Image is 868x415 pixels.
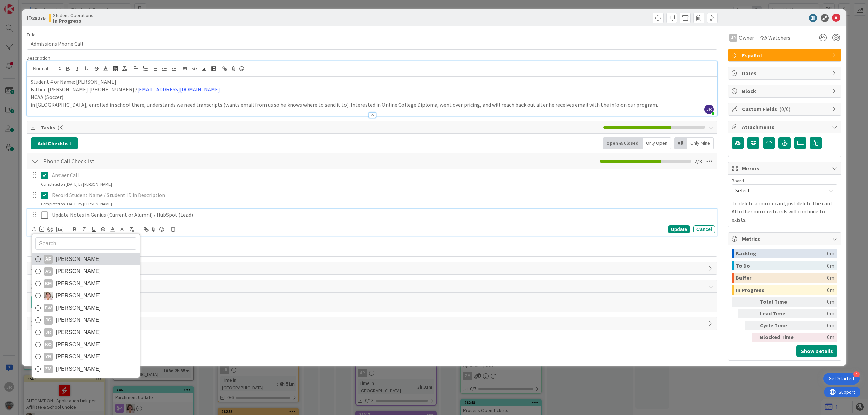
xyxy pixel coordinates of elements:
[800,309,834,318] div: 0m
[603,137,643,149] div: Open & Closed
[52,171,712,179] p: Answer Call
[31,93,714,101] p: NCAA (Soccer)
[32,338,140,351] a: KO[PERSON_NAME]
[800,333,834,342] div: 0m
[44,279,53,288] div: BM
[32,265,140,277] a: AS[PERSON_NAME]
[735,186,822,195] span: Select...
[44,316,53,325] div: JC
[693,225,715,233] div: Cancel
[760,321,797,330] div: Cycle Time
[56,327,101,337] span: [PERSON_NAME]
[44,255,53,264] div: AP
[41,282,705,290] span: Comments
[137,86,220,93] a: [EMAIL_ADDRESS][DOMAIN_NAME]
[827,285,834,295] div: 0m
[827,249,834,258] div: 0m
[27,14,45,22] span: ID
[53,13,93,18] span: Student Operations
[739,34,754,42] span: Owner
[27,55,50,61] span: Description
[800,321,834,330] div: 0m
[41,123,600,131] span: Tasks
[742,51,829,59] span: Español
[56,364,101,374] span: [PERSON_NAME]
[32,15,45,21] b: 28276
[56,266,101,276] span: [PERSON_NAME]
[742,164,829,172] span: Mirrors
[32,302,140,314] a: EW[PERSON_NAME]
[44,304,53,312] div: EW
[729,34,737,42] div: JR
[827,261,834,270] div: 0m
[53,18,93,23] b: In Progress
[31,86,714,94] p: Father: [PERSON_NAME] [PHONE_NUMBER] /
[27,38,717,50] input: type card name here...
[56,303,101,313] span: [PERSON_NAME]
[35,237,136,250] input: Search
[742,87,829,95] span: Block
[736,249,827,258] div: Backlog
[760,309,797,318] div: Lead Time
[736,273,827,283] div: Buffer
[56,315,101,325] span: [PERSON_NAME]
[31,296,74,308] button: Add Comment
[44,292,53,300] img: EW
[742,235,829,243] span: Metrics
[56,352,101,362] span: [PERSON_NAME]
[41,181,112,187] div: Completed on [DATE] by [PERSON_NAME]
[52,191,712,199] p: Record Student Name / Student ID in Description
[56,278,101,289] span: [PERSON_NAME]
[41,264,705,272] span: Links
[56,254,101,264] span: [PERSON_NAME]
[41,319,705,328] span: History
[32,314,140,326] a: JC[PERSON_NAME]
[31,137,78,149] button: Add Checklist
[56,291,101,301] span: [PERSON_NAME]
[853,371,860,377] div: 4
[687,137,714,149] div: Only Mine
[779,106,790,112] span: ( 0/0 )
[44,340,53,349] div: KO
[760,297,797,307] div: Total Time
[823,373,860,385] div: Open Get Started checklist, remaining modules: 4
[736,261,827,270] div: To Do
[44,267,53,276] div: AS
[31,78,714,86] p: Student # or Name: [PERSON_NAME]
[32,290,140,302] a: EW[PERSON_NAME]
[694,157,702,165] span: 2 / 3
[31,101,714,109] p: in [GEOGRAPHIC_DATA], enrolled in school there, understands we need transcripts (wants email from...
[32,363,140,375] a: ZM[PERSON_NAME]
[829,375,854,382] div: Get Started
[56,339,101,350] span: [PERSON_NAME]
[732,178,744,183] span: Board
[14,1,31,9] span: Support
[52,211,712,219] p: Update Notes in Genius (Current or Alumni) / HubSpot (Lead)
[643,137,671,149] div: Only Open
[41,201,112,207] div: Completed on [DATE] by [PERSON_NAME]
[742,105,829,113] span: Custom Fields
[827,273,834,283] div: 0m
[41,155,193,167] input: Add Checklist...
[704,105,714,114] span: JR
[57,124,64,131] span: ( 3 )
[32,253,140,265] a: AP[PERSON_NAME]
[27,32,36,38] label: Title
[32,351,140,363] a: YR[PERSON_NAME]
[742,69,829,77] span: Dates
[44,328,53,337] div: JR
[44,365,53,373] div: ZM
[736,285,827,295] div: In Progress
[32,326,140,338] a: JR[PERSON_NAME]
[760,333,797,342] div: Blocked Time
[800,297,834,307] div: 0m
[674,137,687,149] div: All
[44,353,53,361] div: YR
[668,225,690,233] div: Update
[768,34,790,42] span: Watchers
[32,277,140,290] a: BM[PERSON_NAME]
[796,345,837,357] button: Show Details
[742,123,829,131] span: Attachments
[732,199,837,224] p: To delete a mirror card, just delete the card. All other mirrored cards will continue to exists.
